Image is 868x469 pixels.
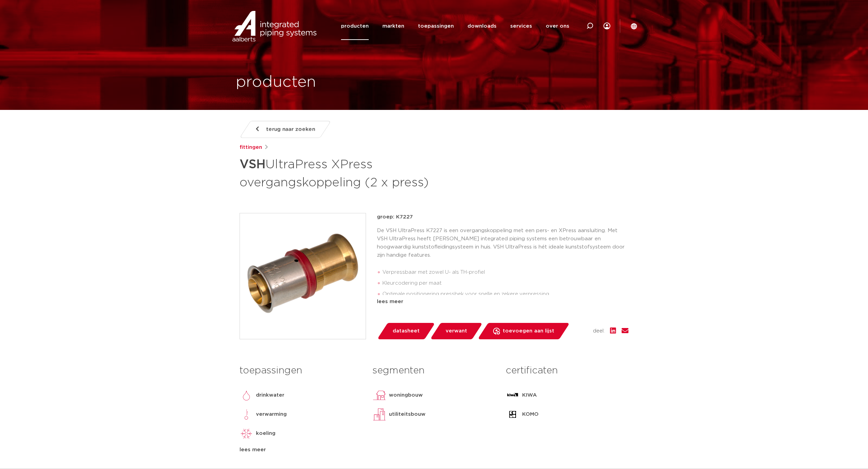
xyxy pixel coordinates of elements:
[377,227,628,259] p: De VSH UltraPress K7227 is een overgangskoppeling met een pers- en XPress aansluiting. Met VSH Ul...
[240,213,366,339] img: Product Image for VSH UltraPress XPress overgangskoppeling (2 x press)
[240,408,253,421] img: verwarming
[377,298,628,306] div: lees meer
[522,391,537,399] p: KIWA
[372,388,386,402] img: woningbouw
[393,326,420,337] span: datasheet
[256,429,275,438] p: koeling
[341,12,369,40] a: producten
[506,408,519,421] img: KOMO
[240,446,362,454] div: lees meer
[377,213,628,221] p: groep: K7227
[372,408,386,421] img: utiliteitsbouw
[266,124,315,135] span: terug naar zoeken
[240,364,362,378] h3: toepassingen
[256,410,287,418] p: verwarming
[341,12,569,40] nav: Menu
[503,326,554,337] span: toevoegen aan lijst
[372,364,495,378] h3: segmenten
[389,391,423,399] p: woningbouw
[506,364,628,378] h3: certificaten
[593,327,605,335] span: deel:
[382,278,628,289] li: Kleurcodering per maat
[240,388,253,402] img: drinkwater
[389,410,425,418] p: utiliteitsbouw
[236,71,316,93] h1: producten
[377,323,435,339] a: datasheet
[467,12,497,40] a: downloads
[240,427,253,440] img: koeling
[546,12,569,40] a: over ons
[240,154,496,191] h1: UltraPress XPress overgangskoppeling (2 x press)
[382,289,628,300] li: Optimale positionering pressbek voor snelle en zekere verpressing
[240,121,331,138] a: terug naar zoeken
[382,267,628,278] li: Verpressbaar met zowel U- als TH-profiel
[240,143,262,152] a: fittingen
[506,388,519,402] img: KIWA
[430,323,483,339] a: verwant
[382,12,404,40] a: markten
[256,391,284,399] p: drinkwater
[418,12,454,40] a: toepassingen
[240,158,266,171] strong: VSH
[510,12,532,40] a: services
[522,410,539,418] p: KOMO
[446,326,467,337] span: verwant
